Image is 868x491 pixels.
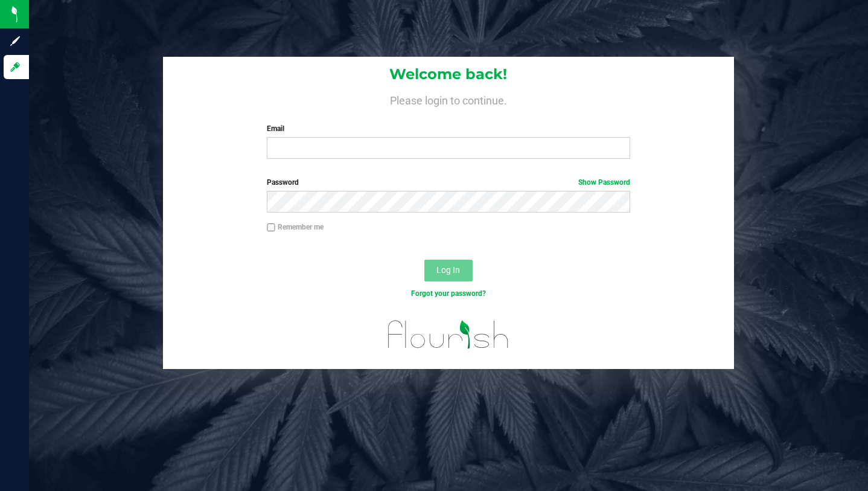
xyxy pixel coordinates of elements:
[578,178,630,187] a: Show Password
[411,289,486,298] a: Forgot your password?
[267,222,324,233] label: Remember me
[163,66,735,82] h1: Welcome back!
[267,178,299,187] span: Password
[163,92,735,106] h4: Please login to continue.
[9,61,21,73] inline-svg: Log in
[9,35,21,47] inline-svg: Sign up
[436,265,460,275] span: Log In
[267,123,630,134] label: Email
[267,223,275,232] input: Remember me
[424,260,473,281] button: Log In
[377,312,520,358] img: flourish_logo.svg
